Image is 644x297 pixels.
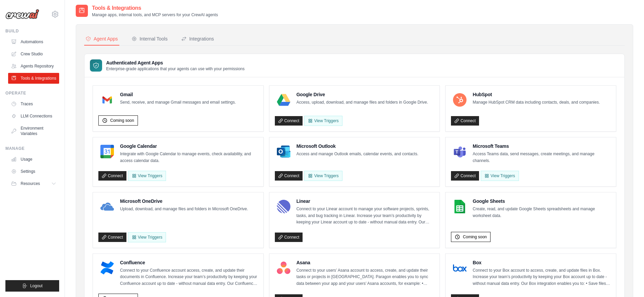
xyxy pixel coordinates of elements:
[453,93,467,107] img: HubSpot Logo
[8,49,59,59] a: Crew Studio
[30,283,43,289] span: Logout
[100,93,114,107] img: Gmail Logo
[5,9,39,19] img: Logo
[473,151,611,164] p: Access Teams data, send messages, create meetings, and manage channels.
[110,118,134,123] span: Coming soon
[181,35,214,42] div: Integrations
[451,116,479,126] a: Connect
[463,234,487,240] span: Coming soon
[5,146,59,151] div: Manage
[296,198,434,205] h4: Linear
[296,143,419,150] h4: Microsoft Outlook
[8,123,59,139] a: Environment Variables
[277,145,290,158] img: Microsoft Outlook Logo
[132,35,168,42] div: Internal Tools
[98,171,126,181] a: Connect
[120,198,248,205] h4: Microsoft OneDrive
[5,28,59,34] div: Build
[275,116,303,126] a: Connect
[473,206,611,219] p: Create, read, and update Google Sheets spreadsheets and manage worksheet data.
[106,66,245,72] p: Enterprise-grade applications that your agents can use with your permissions
[120,267,258,287] p: Connect to your Confluence account access, create, and update their documents in Confluence. Incr...
[120,259,258,266] h4: Confluence
[86,35,118,42] div: Agent Apps
[120,151,258,164] p: Integrate with Google Calendar to manage events, check availability, and access calendar data.
[451,171,479,181] a: Connect
[106,59,245,66] h3: Authenticated Agent Apps
[100,261,114,275] img: Confluence Logo
[296,267,434,287] p: Connect to your users’ Asana account to access, create, and update their tasks or projects in [GE...
[21,181,40,186] span: Resources
[275,233,303,242] a: Connect
[128,232,166,242] : View Triggers
[473,267,611,287] p: Connect to your Box account to access, create, and update files in Box. Increase your team’s prod...
[296,91,428,98] h4: Google Drive
[92,12,218,18] p: Manage apps, internal tools, and MCP servers for your CrewAI agents
[98,233,126,242] a: Connect
[8,154,59,165] a: Usage
[8,36,59,47] a: Automations
[8,111,59,122] a: LLM Connections
[473,143,611,150] h4: Microsoft Teams
[84,33,119,46] button: Agent Apps
[120,99,236,106] p: Send, receive, and manage Gmail messages and email settings.
[453,145,467,158] img: Microsoft Teams Logo
[5,280,59,292] button: Logout
[473,91,600,98] h4: HubSpot
[128,171,166,181] button: View Triggers
[304,116,342,126] : View Triggers
[481,171,519,181] : View Triggers
[180,33,215,46] button: Integrations
[296,99,428,106] p: Access, upload, download, and manage files and folders in Google Drive.
[100,200,114,213] img: Microsoft OneDrive Logo
[100,145,114,158] img: Google Calendar Logo
[8,61,59,72] a: Agents Repository
[277,261,290,275] img: Asana Logo
[8,99,59,109] a: Traces
[296,151,419,158] p: Access and manage Outlook emails, calendar events, and contacts.
[5,90,59,96] div: Operate
[473,99,600,106] p: Manage HubSpot CRM data including contacts, deals, and companies.
[130,33,169,46] button: Internal Tools
[120,91,236,98] h4: Gmail
[8,178,59,189] button: Resources
[8,166,59,177] a: Settings
[296,259,434,266] h4: Asana
[453,261,467,275] img: Box Logo
[8,73,59,84] a: Tools & Integrations
[275,171,303,181] a: Connect
[296,206,434,226] p: Connect to your Linear account to manage your software projects, sprints, tasks, and bug tracking...
[473,198,611,205] h4: Google Sheets
[120,143,258,150] h4: Google Calendar
[453,200,467,213] img: Google Sheets Logo
[92,4,218,12] h2: Tools & Integrations
[473,259,611,266] h4: Box
[277,93,290,107] img: Google Drive Logo
[277,200,290,213] img: Linear Logo
[120,206,248,213] p: Upload, download, and manage files and folders in Microsoft OneDrive.
[304,171,342,181] : View Triggers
